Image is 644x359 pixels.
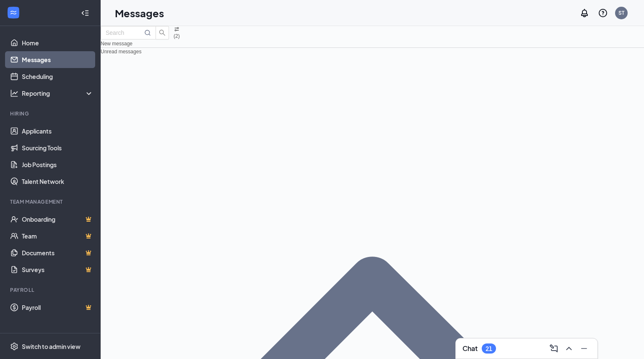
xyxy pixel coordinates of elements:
[22,51,93,68] a: Messages
[486,345,492,352] div: 21
[9,8,18,17] svg: WorkstreamLogo
[156,29,169,36] span: search
[22,139,93,156] a: Sourcing Tools
[547,342,561,355] button: ComposeMessage
[10,110,92,117] div: Hiring
[618,9,624,16] div: ST
[549,343,559,354] svg: ComposeMessage
[10,198,92,205] div: Team Management
[22,68,93,85] a: Scheduling
[101,40,132,47] button: New message
[10,342,18,351] svg: Settings
[598,8,608,18] svg: QuestionInfo
[22,342,80,351] div: Switch to admin view
[579,343,589,354] svg: Minimize
[462,344,478,353] h3: Chat
[101,49,141,55] span: Unread messages
[22,34,93,51] a: Home
[22,228,93,244] a: TeamCrown
[10,286,92,293] div: Payroll
[22,173,93,190] a: Talent Network
[22,211,93,228] a: OnboardingCrown
[22,89,94,97] div: Reporting
[10,89,18,97] svg: Analysis
[577,342,591,355] button: Minimize
[22,123,93,139] a: Applicants
[22,299,93,316] a: PayrollCrown
[144,29,151,36] svg: MagnifyingGlass
[579,8,589,18] svg: Notifications
[564,343,574,354] svg: ChevronUp
[115,6,164,20] h1: Messages
[106,28,143,37] input: Search
[22,261,93,278] a: SurveysCrown
[562,342,576,355] button: ChevronUp
[174,26,180,32] svg: Filter
[22,244,93,261] a: DocumentsCrown
[22,156,93,173] a: Job Postings
[174,26,180,40] button: Filter (2)
[156,26,169,39] button: search
[81,9,89,17] svg: Collapse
